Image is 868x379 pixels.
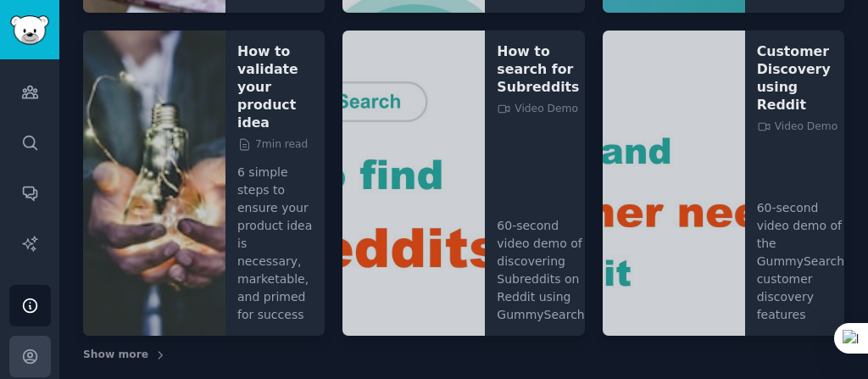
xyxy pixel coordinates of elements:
span: Show more [83,348,148,363]
img: How to validate your product idea [83,31,225,337]
a: Customer Discovery using Reddit [757,42,844,114]
span: 7 min read [237,137,308,153]
a: How to validate your product idea [237,42,313,131]
a: How to search for Subreddits [497,42,584,96]
p: 6 simple steps to ensure your product idea is necessary, marketable, and primed for success [237,152,313,324]
p: 60-second video demo of discovering Subreddits on Reddit using GummySearch [497,205,584,324]
img: How to search for Subreddits [342,31,485,337]
img: Customer Discovery using Reddit [603,31,745,337]
p: 60-second video demo of the GummySearch customer discovery features [757,187,844,324]
span: Video Demo [497,102,578,117]
span: Video Demo [757,120,838,135]
img: GummySearch logo [10,15,49,45]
